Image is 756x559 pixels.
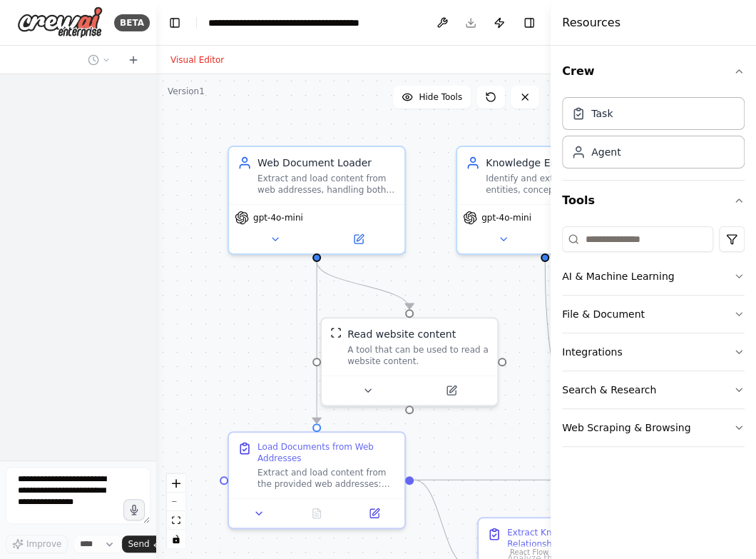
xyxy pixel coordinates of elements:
[481,212,531,223] span: gpt-4o-mini
[6,535,68,553] button: Improve
[257,173,396,196] div: Extract and load content from web addresses, handling both HTML web pages and PDF documents while...
[114,14,150,31] div: BETA
[318,231,399,248] button: Open in side panel
[419,91,462,103] span: Hide Tools
[123,499,145,520] button: Click to speak your automation idea
[165,13,185,33] button: Hide left sidebar
[228,431,406,529] div: Load Documents from Web AddressesExtract and load content from the provided web addresses: {web_a...
[17,6,103,39] img: Logo
[519,13,539,33] button: Hide right sidebar
[347,344,489,367] div: A tool that can be used to read a website content.
[330,327,342,338] img: ScrapeWebsiteTool
[208,16,369,30] nav: breadcrumb
[414,473,718,487] g: Edge from ae28538e-10fc-4662-a11d-d197a0b16762 to c58cab1b-51c8-4b86-9dc7-1bc4feed5de5
[538,261,573,508] g: Edge from 0dc46a14-a999-425b-b7d3-66e36ebf0a09 to c488558f-efde-4a13-ba71-4bf2777e1136
[257,156,396,170] div: Web Document Loader
[393,86,471,109] button: Hide Tools
[167,474,185,493] button: zoom in
[310,261,417,308] g: Edge from 236e4c8d-0129-487d-9aae-41d5e4888636 to 87b72700-4582-420c-be56-ae5fa2fbfa47
[168,86,205,97] div: Version 1
[591,145,620,159] div: Agent
[122,535,166,553] button: Send
[349,505,399,522] button: Open in side panel
[562,91,745,180] div: Crew
[562,371,745,408] button: Search & Research
[562,258,745,295] button: AI & Machine Learning
[562,296,745,333] button: File & Document
[167,530,185,548] button: toggle interactivity
[167,474,185,548] div: React Flow controls
[167,511,185,530] button: fit view
[562,181,745,221] button: Tools
[562,51,745,91] button: Crew
[287,505,347,522] button: No output available
[122,51,145,69] button: Start a new chat
[228,146,406,255] div: Web Document LoaderExtract and load content from web addresses, handling both HTML web pages and ...
[257,441,396,464] div: Load Documents from Web Addresses
[128,538,149,550] span: Send
[162,51,233,69] button: Visual Editor
[486,156,624,170] div: Knowledge Entity Extractor
[486,173,624,196] div: Identify and extract knowledge entities, concepts, and their relationships from document content ...
[347,327,456,341] div: Read website content
[562,333,745,371] button: Integrations
[562,221,745,458] div: Tools
[320,317,499,406] div: ScrapeWebsiteToolRead website contentA tool that can be used to read a website content.
[82,51,116,69] button: Switch to previous chat
[562,14,620,31] h4: Resources
[257,467,396,490] div: Extract and load content from the provided web addresses: {web_addresses}. For each address, dete...
[167,493,185,511] button: zoom out
[253,212,303,223] span: gpt-4o-mini
[456,146,634,255] div: Knowledge Entity ExtractorIdentify and extract knowledge entities, concepts, and their relationsh...
[310,261,324,423] g: Edge from 236e4c8d-0129-487d-9aae-41d5e4888636 to ae28538e-10fc-4662-a11d-d197a0b16762
[411,382,491,399] button: Open in side panel
[507,527,645,550] div: Extract Knowledge Entities and Relationships
[591,106,613,121] div: Task
[510,548,548,556] a: React Flow attribution
[26,538,61,550] span: Improve
[562,409,745,446] button: Web Scraping & Browsing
